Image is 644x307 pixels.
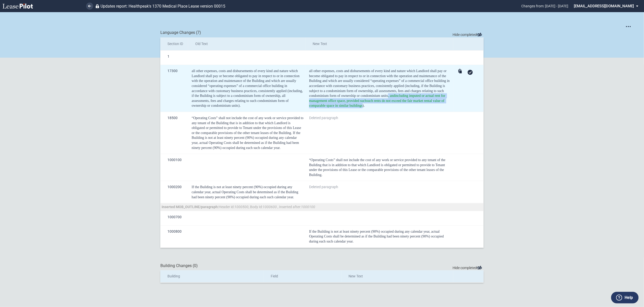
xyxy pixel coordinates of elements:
div: Building Changes (0) [160,263,484,269]
span: all other expenses, costs and disbursements of every kind and nature which Landlord shall pay or ... [309,69,451,107]
span: Updates report: Healthpeak's 1370 Medical Place Lease version 00015 [101,4,225,9]
label: Help [625,294,633,301]
span: Changes from: [DATE] - [DATE] [522,4,568,8]
th: Old Text [188,37,306,51]
span: s [367,99,368,103]
span: 17300 [167,65,178,77]
span: 18500 [167,112,178,124]
th: Field [264,270,341,282]
span: 1000800 [167,225,182,237]
span: “Operating Costs” shall not include the cost of any work or service provided to any tenant of the... [309,158,447,177]
span: 1000200 [167,181,182,193]
span: , Inserted after: [278,205,315,209]
span: If the Building is not at least ninety percent (90%) occupied during any calendar year, actual Op... [309,230,445,243]
span: Hide completed [453,32,484,37]
th: New Text [341,270,453,282]
button: Help [611,292,639,303]
div: Language Changes (7) [160,30,484,35]
span: including imputed or actual rent for management office space, provided such ﻿uch rents do not exc... [309,94,446,107]
span: Header id: , Body Id: [162,205,315,209]
span: 1000700 [167,211,182,223]
span: “Operating Costs” shall not include the cost of any work or service provided to any tenant of the... [192,116,304,150]
span: Hide completed [453,266,484,271]
span: all other expenses, costs and disbursements of every kind and nature which Landlord shall pay or ... [192,69,304,107]
th: New Text [306,37,453,51]
th: Building [160,270,264,282]
i: 1000100 [301,205,315,209]
th: Section ID [160,37,188,51]
i: 1000600 [263,205,277,209]
b: Inserted MOB_OUTLINE/paragraph: [162,205,219,209]
span: 1000100 [167,154,182,166]
span: If the Building is not at least ninety percent (90%) occupied during any calendar year, actual Op... [192,185,299,199]
span: , and [309,94,446,107]
button: Open options menu [624,22,632,30]
i: 1000500 [234,205,249,209]
span: 1 [167,50,169,62]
